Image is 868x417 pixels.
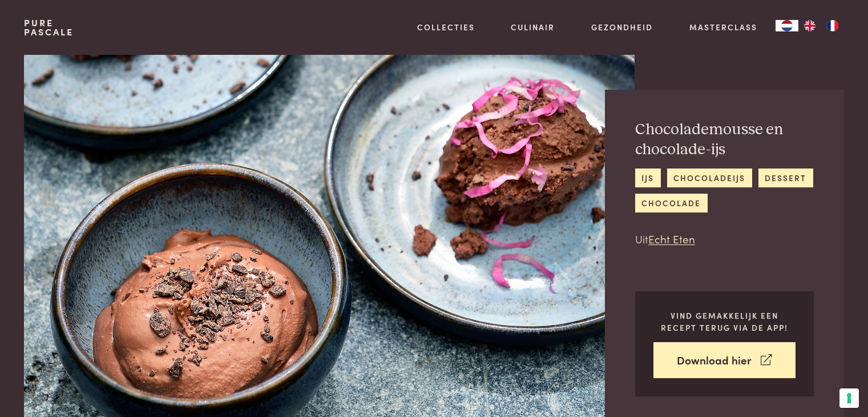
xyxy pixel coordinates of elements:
p: Uit [635,231,814,247]
ul: Language list [798,20,844,31]
a: chocolade [635,194,708,212]
a: Gezondheid [591,21,653,33]
a: Echt Eten [648,231,695,246]
a: Culinair [511,21,555,33]
a: FR [821,20,844,31]
aside: Language selected: Nederlands [776,20,844,31]
a: dessert [758,169,813,187]
a: EN [798,20,821,31]
a: NL [776,20,798,31]
a: Masterclass [689,21,757,33]
a: PurePascale [24,18,74,37]
a: ijs [635,169,661,187]
a: Collecties [417,21,475,33]
p: Vind gemakkelijk een recept terug via de app! [653,310,796,333]
a: Download hier [653,342,796,378]
a: chocoladeijs [667,169,752,187]
div: Language [776,20,798,31]
button: Uw voorkeuren voor toestemming voor trackingtechnologieën [839,388,859,408]
h2: Chocolademousse en chocolade-ijs [635,120,814,159]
